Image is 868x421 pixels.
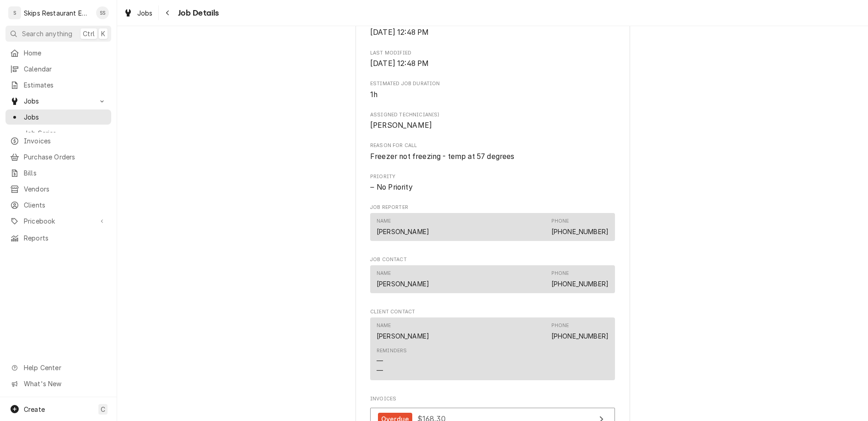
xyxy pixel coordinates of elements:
[377,218,429,236] div: Name
[370,173,615,180] span: Priority
[24,136,107,146] span: Invoices
[370,395,615,403] span: Invoices
[370,49,615,57] span: Last Modified
[370,213,615,245] div: Job Reporter List
[137,8,153,18] span: Jobs
[551,218,609,236] div: Phone
[377,366,383,375] div: —
[377,347,407,375] div: Reminders
[5,126,111,141] a: Job Series
[5,45,111,60] a: Home
[370,213,615,241] div: Contact
[551,322,609,340] div: Phone
[24,8,91,18] div: Skips Restaurant Equipment
[370,28,429,37] span: [DATE] 12:48 PM
[370,49,615,69] div: Last Modified
[5,213,111,229] a: Go to Pricebook
[370,120,615,131] span: Assigned Technician(s)
[377,279,429,289] div: [PERSON_NAME]
[5,197,111,213] a: Clients
[5,26,111,42] button: Search anythingCtrlK
[370,308,615,316] span: Client Contact
[5,165,111,180] a: Bills
[377,270,429,288] div: Name
[370,256,615,297] div: Job Contact
[551,228,609,235] a: [PHONE_NUMBER]
[24,216,93,226] span: Pricebook
[370,111,615,119] span: Assigned Technician(s)
[96,6,109,19] div: SS
[5,149,111,164] a: Purchase Orders
[370,182,615,193] span: Priority
[83,29,95,38] span: Ctrl
[370,317,615,380] div: Contact
[5,360,111,375] a: Go to Help Center
[370,27,615,38] span: Finalized On
[370,265,615,297] div: Job Contact List
[377,270,391,277] div: Name
[370,256,615,263] span: Job Contact
[24,168,107,178] span: Bills
[24,200,107,210] span: Clients
[370,142,615,149] span: Reason For Call
[377,322,429,340] div: Name
[101,405,105,414] span: C
[370,173,615,193] div: Priority
[24,64,107,74] span: Calendar
[370,204,615,211] span: Job Reporter
[5,109,111,125] a: Jobs
[370,142,615,162] div: Reason For Call
[24,184,107,194] span: Vendors
[24,128,107,138] span: Job Series
[370,89,615,100] span: Estimated Job Duration
[5,77,111,93] a: Estimates
[24,405,45,413] span: Create
[24,80,107,90] span: Estimates
[175,7,219,19] span: Job Details
[24,96,93,106] span: Jobs
[101,29,105,38] span: K
[370,80,615,100] div: Estimated Job Duration
[377,347,407,355] div: Reminders
[24,112,107,122] span: Jobs
[551,280,609,288] a: [PHONE_NUMBER]
[370,58,615,69] span: Last Modified
[370,111,615,131] div: Assigned Technician(s)
[551,218,569,225] div: Phone
[370,182,615,193] div: No Priority
[5,133,111,148] a: Invoices
[24,152,107,162] span: Purchase Orders
[24,48,107,58] span: Home
[8,6,21,19] div: S
[370,151,615,162] span: Reason For Call
[120,5,156,21] a: Jobs
[377,331,429,341] div: [PERSON_NAME]
[5,230,111,246] a: Reports
[5,181,111,197] a: Vendors
[370,90,377,99] span: 1h
[370,308,615,384] div: Client Contact
[370,59,429,68] span: [DATE] 12:48 PM
[551,322,569,329] div: Phone
[551,270,609,288] div: Phone
[377,322,391,329] div: Name
[551,270,569,277] div: Phone
[370,18,615,38] div: Finalized On
[377,227,429,236] div: [PERSON_NAME]
[161,5,175,20] button: Navigate back
[5,93,111,109] a: Go to Jobs
[24,379,106,388] span: What's New
[377,218,391,225] div: Name
[377,356,383,366] div: —
[24,233,107,243] span: Reports
[22,29,72,38] span: Search anything
[24,363,106,372] span: Help Center
[370,80,615,87] span: Estimated Job Duration
[370,121,432,130] span: [PERSON_NAME]
[370,152,515,161] span: Freezer not freezing - temp at 57 degrees
[5,61,111,77] a: Calendar
[370,265,615,293] div: Contact
[370,317,615,384] div: Client Contact List
[370,204,615,245] div: Job Reporter
[551,332,609,340] a: [PHONE_NUMBER]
